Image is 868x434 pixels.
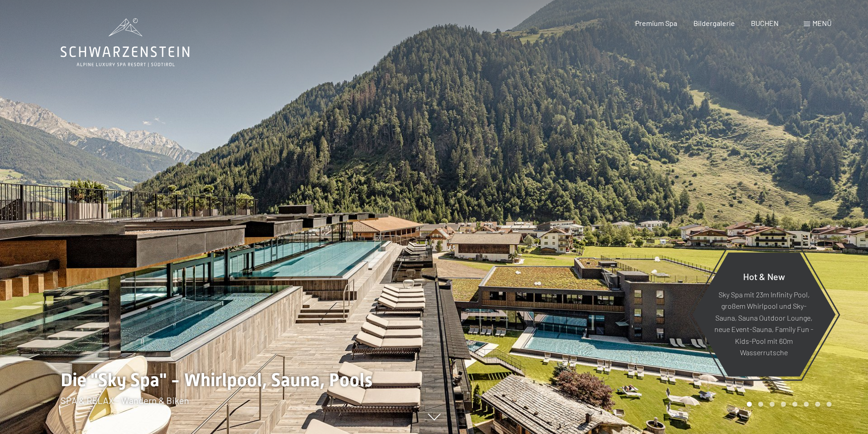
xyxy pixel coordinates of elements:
a: BUCHEN [751,19,779,27]
div: Carousel Page 4 [781,402,786,407]
div: Carousel Pagination [744,402,832,407]
a: Hot & New Sky Spa mit 23m Infinity Pool, großem Whirlpool und Sky-Sauna, Sauna Outdoor Lounge, ne... [692,252,836,377]
div: Carousel Page 7 [815,402,820,407]
div: Carousel Page 3 [770,402,775,407]
div: Carousel Page 8 [827,402,832,407]
p: Sky Spa mit 23m Infinity Pool, großem Whirlpool und Sky-Sauna, Sauna Outdoor Lounge, neue Event-S... [714,288,813,358]
span: Hot & New [743,271,785,281]
a: Bildergalerie [693,19,735,27]
div: Carousel Page 5 [792,402,797,407]
div: Carousel Page 1 (Current Slide) [747,402,752,407]
div: Carousel Page 6 [804,402,809,407]
a: Premium Spa [635,19,677,27]
div: Carousel Page 2 [758,402,763,407]
span: Menü [812,19,832,27]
